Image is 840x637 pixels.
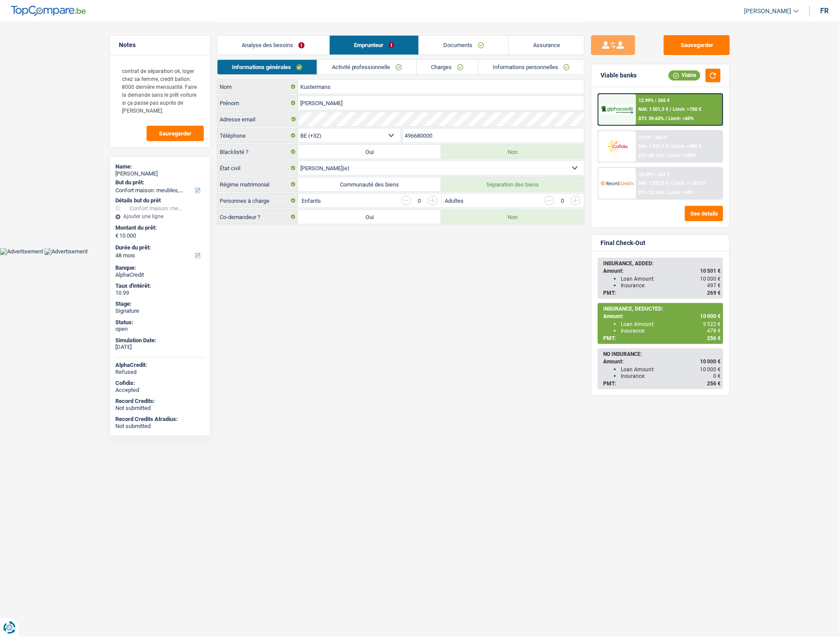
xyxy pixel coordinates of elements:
[44,248,88,255] img: Advertisement
[621,282,721,289] div: Insurance:
[115,398,205,405] div: Record Credits:
[603,381,721,387] div: PMT:
[601,72,637,79] div: Viable banks
[115,308,205,315] div: Signature
[670,143,672,149] span: /
[217,177,298,191] label: Régime matrimonial
[417,60,478,74] a: Charges
[669,153,697,158] span: Limit: <100%
[639,153,664,158] span: DTI: 48.12%
[700,313,721,319] span: 10 000 €
[621,366,721,373] div: Loan Amount:
[603,290,721,296] div: PMT:
[639,116,664,121] span: DTI: 39.63%
[666,153,667,158] span: /
[115,163,205,170] div: Name:
[115,300,205,308] div: Stage:
[445,198,464,204] label: Adultes
[707,282,721,289] span: 497 €
[603,306,721,312] div: INSURANCE, DEDUCTED:
[115,197,205,204] div: Détails but du prêt
[441,177,584,191] label: Séparation des biens
[115,170,205,177] div: [PERSON_NAME]
[298,145,441,159] label: Oui
[217,60,317,74] a: Informations générales
[670,106,672,112] span: /
[639,98,670,103] div: 12.99% | 265 €
[601,138,634,154] img: Cofidis
[509,36,585,55] a: Assurance
[639,180,669,186] span: NAI: 1 782,5 €
[744,7,792,15] span: [PERSON_NAME]
[639,135,667,140] div: 12.9% | 264 €
[115,423,205,430] div: Not submitted
[703,321,721,327] span: 9 522 €
[707,328,721,334] span: 478 €
[159,131,192,136] span: Sauvegarder
[603,335,721,341] div: PMT:
[700,276,721,282] span: 10 000 €
[666,190,667,195] span: /
[115,405,205,412] div: Not submitted
[217,194,298,208] label: Personnes à charge
[700,366,721,373] span: 10 000 €
[115,271,205,278] div: AlphaCredit
[669,116,694,121] span: Limit: <60%
[666,116,667,121] span: /
[669,70,700,80] div: Viable
[639,172,670,177] div: 12.49% | 262 €
[115,326,205,333] div: open
[603,359,721,365] div: Amount:
[707,381,721,387] span: 256 €
[217,128,298,143] label: Téléphone
[669,190,694,195] span: Limit: <65%
[115,289,205,297] div: 10.99
[441,145,584,159] label: Non
[621,321,721,327] div: Loan Amount:
[217,36,329,55] a: Analyse des besoins
[115,282,205,289] div: Taux d'intérêt:
[115,362,205,369] div: AlphaCredit:
[115,380,205,387] div: Cofidis:
[639,190,664,195] span: DTI: 35.56%
[603,313,721,319] div: Amount:
[821,7,829,15] div: fr
[670,180,672,186] span: /
[302,198,321,204] label: Enfants
[737,4,799,18] a: [PERSON_NAME]
[115,337,205,344] div: Simulation Date:
[601,239,645,247] div: Final Check-Out
[685,206,723,221] button: See details
[479,60,585,74] a: Informations personnelles
[673,180,706,186] span: Limit: >1.033 €
[115,213,205,220] div: Ajouter une ligne
[639,106,669,112] span: NAI: 1 501,3 €
[441,210,584,224] label: Non
[419,36,508,55] a: Documents
[317,60,416,74] a: Activité professionnelle
[147,126,204,141] button: Sauvegarder
[713,373,721,379] span: 0 €
[115,387,205,394] div: Accepted
[115,344,205,351] div: [DATE]
[621,276,721,282] div: Loan Amount:
[115,179,203,186] label: But du prêt:
[217,112,298,126] label: Adresse email
[700,359,721,365] span: 10 000 €
[298,177,441,191] label: Communauté des biens
[664,35,730,55] button: Sauvegarder
[403,128,585,143] input: 401020304
[115,369,205,376] div: Refused
[559,198,567,204] div: 0
[115,224,203,231] label: Montant du prêt:
[217,210,298,224] label: Co-demandeur ?
[217,80,298,94] label: Nom
[639,143,669,149] span: NAI: 1 331,7 €
[707,335,721,341] span: 256 €
[707,290,721,296] span: 269 €
[603,351,721,357] div: NO INSURANCE:
[330,36,419,55] a: Emprunteur
[115,416,205,423] div: Record Credits Atradius:
[115,319,205,326] div: Status:
[601,175,634,191] img: Record Credits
